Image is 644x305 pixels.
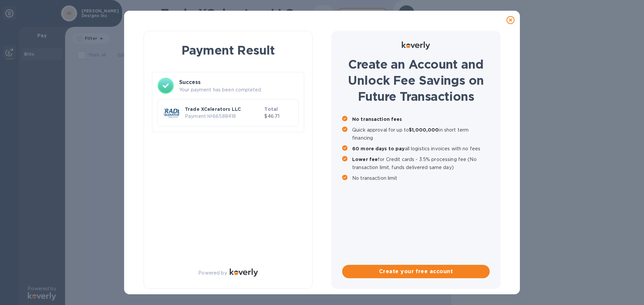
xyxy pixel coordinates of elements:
b: 60 more days to pay [352,146,405,151]
p: all logistics invoices with no fees [352,145,490,153]
p: Your payment has been completed. [179,86,299,93]
h1: Create an Account and Unlock Fee Savings on Future Transactions [342,56,490,104]
p: Quick approval for up to in short term financing [352,126,490,142]
b: Lower fee [352,157,378,162]
b: $1,000,000 [409,127,439,133]
p: for Credit cards - 3.5% processing fee (No transaction limit, funds delivered same day) [352,155,490,171]
p: Trade XCelerators LLC [185,106,262,112]
span: Create your free account [347,268,484,276]
p: Powered by [198,270,227,277]
img: Logo [230,269,258,277]
h3: Success [179,78,299,86]
b: Total [264,106,278,112]
p: $46.71 [264,113,293,120]
b: No transaction fees [352,117,402,122]
h1: Payment Result [155,42,302,59]
p: Payment № 66588418 [185,113,262,120]
img: Logo [402,42,430,50]
p: No transaction limit [352,174,490,182]
button: Create your free account [342,265,490,278]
